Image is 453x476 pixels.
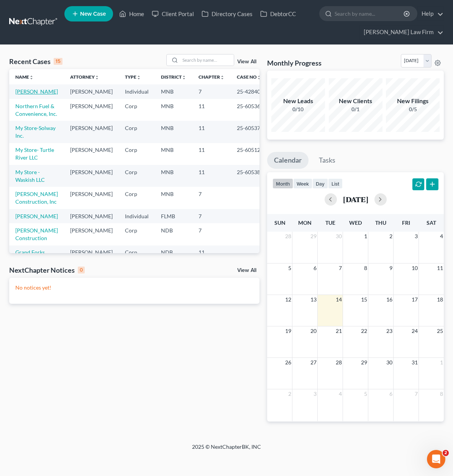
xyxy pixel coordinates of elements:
[271,97,325,105] div: New Leads
[329,97,382,105] div: New Clients
[418,7,443,21] a: Help
[192,223,231,245] td: 7
[271,105,325,113] div: 0/10
[427,450,445,468] iframe: Intercom live chat
[80,11,106,17] span: New Case
[15,88,58,95] a: [PERSON_NAME]
[310,358,317,367] span: 27
[15,284,253,292] p: No notices yet!
[436,326,444,336] span: 25
[298,219,312,226] span: Mon
[119,121,155,143] td: Corp
[155,223,192,245] td: NDB
[180,54,234,66] input: Search by name...
[119,245,155,267] td: Corp
[427,219,436,226] span: Sat
[414,232,419,241] span: 3
[15,74,34,80] a: Nameunfold_more
[360,25,443,39] a: [PERSON_NAME] Law Firm
[312,152,342,169] a: Tasks
[64,223,119,245] td: [PERSON_NAME]
[389,389,393,399] span: 6
[199,74,225,80] a: Chapterunfold_more
[360,326,368,336] span: 22
[335,358,343,367] span: 28
[64,121,119,143] td: [PERSON_NAME]
[125,74,141,80] a: Typeunfold_more
[192,84,231,99] td: 7
[115,7,148,21] a: Home
[15,103,57,117] a: Northern Fuel & Convenience, Inc.
[335,326,343,336] span: 21
[267,58,322,68] h3: Monthly Progress
[231,165,268,187] td: 25-60538
[192,121,231,143] td: 11
[328,178,343,189] button: list
[312,178,328,189] button: day
[95,75,99,80] i: unfold_more
[155,209,192,223] td: FLMB
[335,232,343,241] span: 30
[335,295,343,304] span: 14
[360,295,368,304] span: 15
[15,191,58,205] a: [PERSON_NAME] Construction, Inc
[29,75,34,80] i: unfold_more
[231,84,268,99] td: 25-42840
[343,195,368,203] h2: [DATE]
[15,125,56,139] a: My Store-Solway Inc.
[272,178,293,189] button: month
[402,219,410,226] span: Fri
[310,326,317,336] span: 20
[439,358,444,367] span: 1
[389,232,393,241] span: 2
[439,389,444,399] span: 8
[287,264,292,273] span: 5
[182,75,186,80] i: unfold_more
[363,232,368,241] span: 1
[192,143,231,165] td: 11
[386,358,393,367] span: 30
[231,99,268,121] td: 25-60536
[220,75,225,80] i: unfold_more
[155,187,192,209] td: MNB
[386,295,393,304] span: 16
[284,232,292,241] span: 28
[411,326,419,336] span: 24
[293,178,312,189] button: week
[192,99,231,121] td: 11
[256,7,300,21] a: DebtorCC
[443,450,449,456] span: 2
[15,169,45,183] a: My Store - Waskish LLC
[70,74,99,80] a: Attorneyunfold_more
[325,219,335,226] span: Tue
[389,264,393,273] span: 9
[329,105,382,113] div: 0/1
[9,265,85,275] div: NextChapter Notices
[386,105,440,113] div: 0/5
[231,143,268,165] td: 25-60512
[43,443,410,457] div: 2025 © NextChapterBK, INC
[64,84,119,99] td: [PERSON_NAME]
[198,7,256,21] a: Directory Cases
[15,227,58,241] a: [PERSON_NAME] Construction
[363,389,368,399] span: 5
[119,99,155,121] td: Corp
[386,326,393,336] span: 23
[414,389,419,399] span: 7
[436,264,444,273] span: 11
[119,165,155,187] td: Corp
[284,326,292,336] span: 19
[192,245,231,267] td: 11
[64,209,119,223] td: [PERSON_NAME]
[119,187,155,209] td: Corp
[349,219,362,226] span: Wed
[231,121,268,143] td: 25-60537
[64,99,119,121] td: [PERSON_NAME]
[64,143,119,165] td: [PERSON_NAME]
[155,165,192,187] td: MNB
[338,389,343,399] span: 4
[136,75,141,80] i: unfold_more
[119,223,155,245] td: Corp
[192,187,231,209] td: 7
[155,143,192,165] td: MNB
